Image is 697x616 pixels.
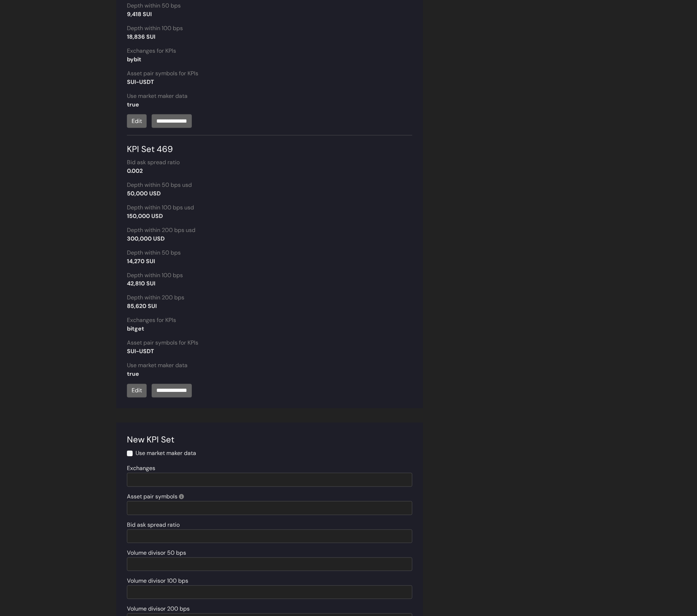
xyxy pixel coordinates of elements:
label: Volume divisor 50 bps [127,549,186,558]
div: New KPI Set [127,433,412,446]
label: Bid ask spread ratio [127,521,180,530]
label: Asset pair symbols for KPIs [127,69,198,78]
label: Volume divisor 100 bps [127,577,188,586]
strong: 9,418 SUI [127,10,152,18]
strong: 0.002 [127,167,143,175]
label: Depth within 50 bps usd [127,181,192,189]
label: Exchanges for KPIs [127,47,176,55]
label: Depth within 100 bps usd [127,203,194,212]
label: Depth within 200 bps usd [127,226,195,234]
strong: 300,000 USD [127,235,165,242]
label: Depth within 200 bps [127,294,184,302]
label: Asset pair symbols for KPIs [127,339,198,347]
strong: 50,000 USD [127,190,161,197]
strong: true [127,370,139,378]
label: Bid ask spread ratio [127,158,180,167]
strong: SUI-USDT [127,348,154,355]
label: Depth within 50 bps [127,1,181,10]
strong: 85,620 SUI [127,303,157,310]
strong: 18,836 SUI [127,33,155,41]
label: Depth within 100 bps [127,271,183,280]
label: Use market maker data [127,361,188,370]
strong: 14,270 SUI [127,257,155,265]
label: Asset pair symbols [127,493,184,501]
div: KPI Set 469 [127,135,412,156]
a: Edit [127,114,147,128]
strong: 150,000 USD [127,212,163,220]
strong: true [127,101,139,108]
strong: SUI-USDT [127,78,154,86]
label: Volume divisor 200 bps [127,605,190,613]
label: Exchanges [127,464,155,473]
label: Depth within 100 bps [127,24,183,33]
label: Use market maker data [136,449,196,458]
strong: 42,810 SUI [127,280,155,288]
label: Exchanges for KPIs [127,316,176,325]
label: Depth within 50 bps [127,248,181,257]
strong: bitget [127,325,144,333]
label: Use market maker data [127,92,188,100]
strong: bybit [127,56,141,63]
a: Edit [127,384,147,398]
